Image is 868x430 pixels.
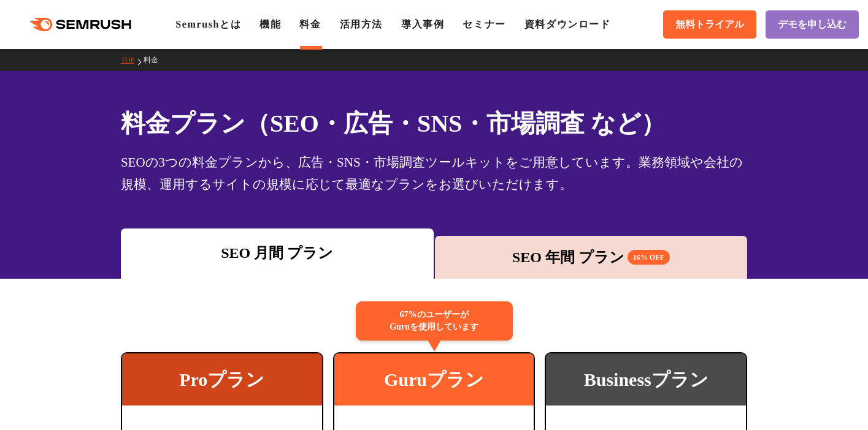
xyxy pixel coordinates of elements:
a: 導入事例 [401,19,444,29]
a: 活用方法 [340,19,383,29]
div: Guruプラン [334,353,534,405]
a: Semrushとは [175,19,241,29]
a: 無料トライアル [663,10,756,39]
div: SEO 年間 プラン [441,246,742,268]
a: 料金 [299,19,321,29]
span: デモを申し込む [778,18,847,31]
a: 機能 [259,19,281,29]
span: 無料トライアル [675,18,744,31]
a: 資料ダウンロード [524,19,611,29]
h1: 料金プラン（SEO・広告・SNS・市場調査 など） [121,105,747,141]
a: 料金 [144,56,167,64]
a: セミナー [463,19,505,29]
a: TOP [121,56,144,64]
div: 67%のユーザーが Guruを使用しています [356,301,513,341]
span: 16% OFF [628,250,670,265]
div: SEOの3つの料金プランから、広告・SNS・市場調査ツールキットをご用意しています。業務領域や会社の規模、運用するサイトの規模に応じて最適なプランをお選びいただけます。 [121,151,747,195]
div: Proプラン [122,353,322,405]
div: Businessプラン [546,353,746,405]
a: デモを申し込む [766,10,859,39]
div: SEO 月間 プラン [127,242,428,264]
